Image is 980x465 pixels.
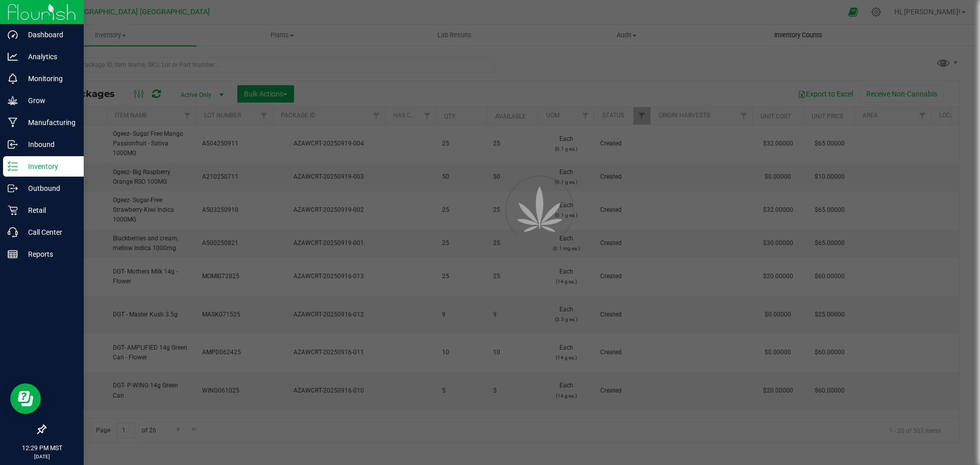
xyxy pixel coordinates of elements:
[18,182,79,194] p: Outbound
[8,52,18,62] inline-svg: Analytics
[8,249,18,259] inline-svg: Reports
[8,95,18,106] inline-svg: Grow
[18,248,79,260] p: Reports
[8,205,18,215] inline-svg: Retail
[8,139,18,150] inline-svg: Inbound
[8,183,18,193] inline-svg: Outbound
[8,74,18,84] inline-svg: Monitoring
[18,51,79,63] p: Analytics
[10,383,41,414] iframe: Resource center
[18,160,79,173] p: Inventory
[5,453,79,460] p: [DATE]
[18,226,79,238] p: Call Center
[18,138,79,151] p: Inbound
[18,116,79,129] p: Manufacturing
[18,29,79,41] p: Dashboard
[5,444,79,453] p: 12:29 PM MST
[18,72,79,85] p: Monitoring
[8,227,18,237] inline-svg: Call Center
[8,161,18,172] inline-svg: Inventory
[18,204,79,216] p: Retail
[8,30,18,40] inline-svg: Dashboard
[8,117,18,128] inline-svg: Manufacturing
[18,94,79,107] p: Grow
